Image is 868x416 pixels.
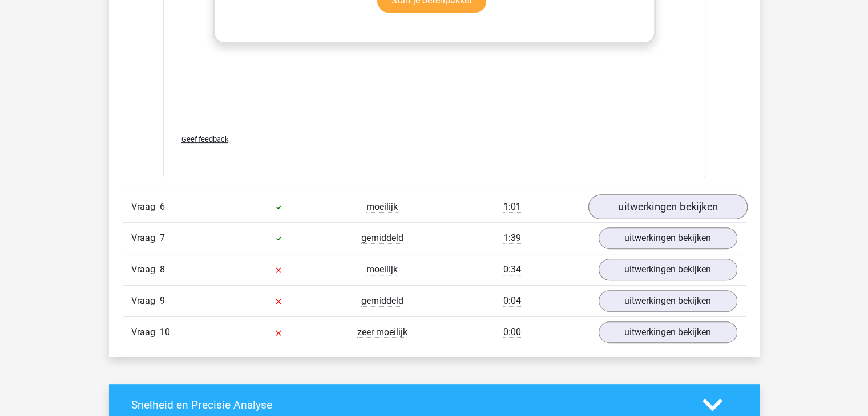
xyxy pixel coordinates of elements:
span: 1:01 [503,201,521,213]
span: 0:04 [503,295,521,307]
span: Vraag [131,200,160,214]
a: uitwerkingen bekijken [588,194,747,219]
a: uitwerkingen bekijken [599,259,737,280]
span: 0:00 [503,327,521,338]
span: Vraag [131,231,160,245]
span: 8 [160,264,165,275]
span: moeilijk [366,201,398,213]
a: uitwerkingen bekijken [599,290,737,312]
span: gemiddeld [361,295,403,307]
span: 7 [160,233,165,243]
span: Vraag [131,294,160,308]
span: 0:34 [503,264,521,275]
a: uitwerkingen bekijken [599,321,737,343]
span: gemiddeld [361,233,403,244]
span: 6 [160,201,165,212]
span: Vraag [131,325,160,339]
span: Geef feedback [181,135,228,144]
span: 1:39 [503,233,521,244]
a: uitwerkingen bekijken [599,227,737,249]
span: 9 [160,295,165,306]
span: 10 [160,327,170,337]
span: moeilijk [366,264,398,275]
h4: Snelheid en Precisie Analyse [131,398,685,411]
span: Vraag [131,263,160,276]
span: zeer moeilijk [357,327,407,338]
